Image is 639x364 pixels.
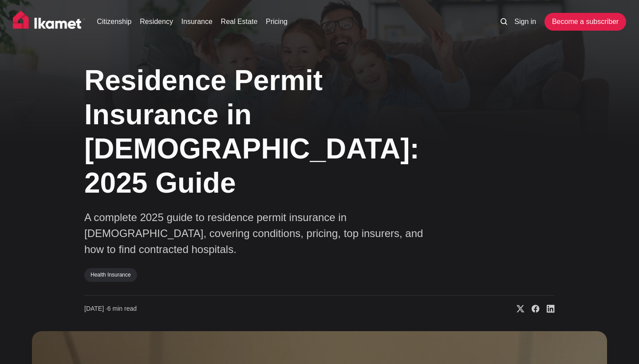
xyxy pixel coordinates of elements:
[544,13,626,31] a: Become a subscriber
[514,16,536,27] a: Sign in
[266,16,288,27] a: Pricing
[140,16,173,27] a: Residency
[84,305,137,313] time: 6 min read
[97,16,131,27] a: Citizenship
[221,16,258,27] a: Real Estate
[525,305,540,313] a: Share on Facebook
[84,305,107,312] span: [DATE] ∙
[84,63,457,200] h1: Residence Permit Insurance in [DEMOGRAPHIC_DATA]: 2025 Guide
[84,210,430,257] p: A complete 2025 guide to residence permit insurance in [DEMOGRAPHIC_DATA], covering conditions, p...
[181,16,213,27] a: Insurance
[540,305,555,313] a: Share on Linkedin
[509,305,525,313] a: Share on X
[13,11,86,33] img: Ikamet home
[84,268,137,281] a: Health Insurance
